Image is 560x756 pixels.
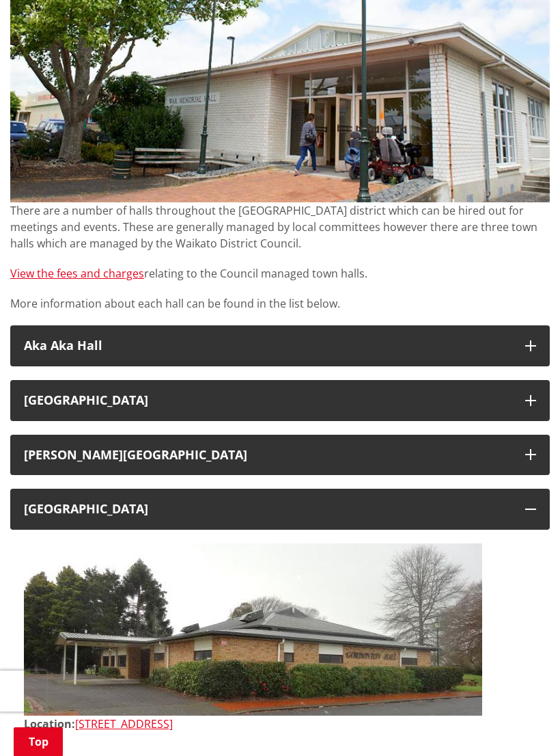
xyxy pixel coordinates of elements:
a: [STREET_ADDRESS] [75,716,173,731]
h3: [GEOGRAPHIC_DATA] [24,502,512,516]
iframe: Messenger Launcher [497,699,546,748]
h3: Aka Aka Hall [24,339,512,353]
p: There are a number of halls throughout the [GEOGRAPHIC_DATA] district which can be hired out for ... [10,202,550,252]
strong: Location: [24,716,75,731]
h3: [GEOGRAPHIC_DATA] [24,394,512,407]
button: Aka Aka Hall [10,325,550,366]
a: View the fees and charges [10,266,144,281]
img: Gordonton-District-Hall-cropped [24,543,482,716]
button: [GEOGRAPHIC_DATA] [10,489,550,530]
p: relating to the Council managed town halls. [10,265,550,282]
button: [PERSON_NAME][GEOGRAPHIC_DATA] [10,435,550,476]
div: [PERSON_NAME][GEOGRAPHIC_DATA] [24,448,512,462]
button: [GEOGRAPHIC_DATA] [10,380,550,421]
p: More information about each hall can be found in the list below. [10,295,550,312]
a: Top [14,727,63,756]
